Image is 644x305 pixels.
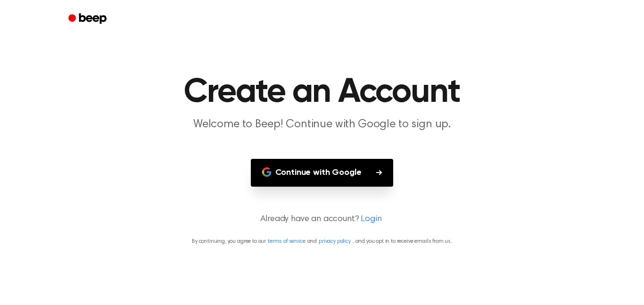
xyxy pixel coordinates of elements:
[11,237,633,246] p: By continuing, you agree to our and , and you opt in to receive emails from us.
[319,239,351,244] a: privacy policy
[141,117,503,132] p: Welcome to Beep! Continue with Google to sign up.
[11,213,633,226] p: Already have an account?
[62,10,115,28] a: Beep
[81,75,563,109] h1: Create an Account
[361,213,381,226] a: Login
[251,159,394,187] button: Continue with Google
[268,239,305,244] a: terms of service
